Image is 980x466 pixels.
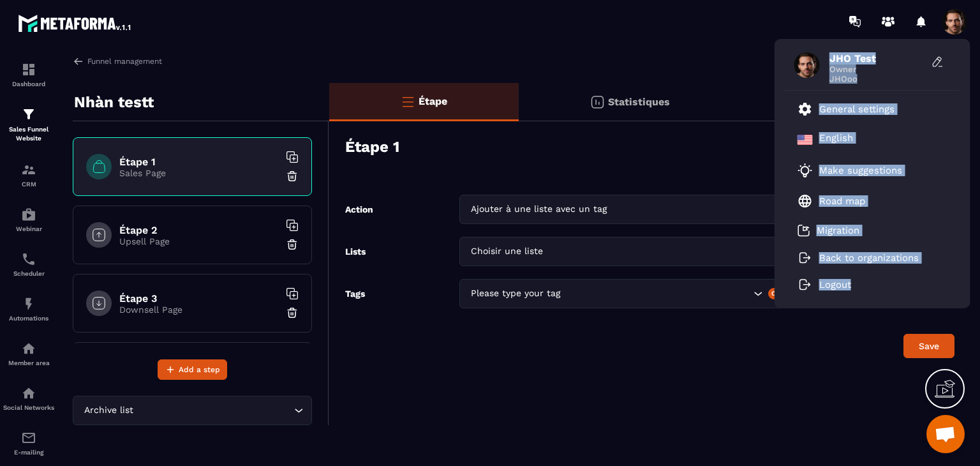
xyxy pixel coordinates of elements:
[798,224,859,237] a: Migration
[73,396,312,425] div: Search for option
[119,224,279,236] h6: Étape 2
[74,89,154,115] p: Nhàn testt
[21,430,36,446] img: email
[546,244,781,259] input: Search for option
[21,252,36,267] img: scheduler
[3,315,54,322] p: Automations
[768,288,799,299] div: Create
[819,279,851,290] p: Logout
[819,132,853,147] p: English
[3,80,54,87] p: Dashboard
[158,359,227,380] button: Add a step
[3,225,54,232] p: Webinar
[119,156,279,168] h6: Étape 1
[119,292,279,304] h6: Étape 3
[459,195,802,224] div: Search for option
[3,52,54,97] a: formationformationDashboard
[819,195,865,207] p: Road map
[3,287,54,331] a: automationsautomationsAutomations
[3,331,54,376] a: automationsautomationsMember area
[459,279,802,308] div: Search for option
[819,165,902,176] p: Make suggestions
[286,306,299,319] img: trash
[468,202,609,216] span: Ajouter à une liste avec un tag
[73,56,84,67] img: arrow
[829,74,925,84] span: JHOoo
[286,238,299,251] img: trash
[345,138,399,156] h3: Étape 1
[136,403,291,417] input: Search for option
[563,287,750,301] input: Search for option
[3,97,54,153] a: formationformationSales Funnel Website
[468,287,563,301] span: Please type your tag
[345,246,366,257] label: Lists
[609,202,781,216] input: Search for option
[18,11,133,34] img: logo
[21,386,36,401] img: social-network
[3,125,54,143] p: Sales Funnel Website
[21,107,36,122] img: formation
[829,64,925,74] span: Owner
[21,296,36,312] img: automations
[590,94,605,110] img: stats.20deebd0.svg
[798,101,895,117] a: General settings
[468,244,546,259] span: Choisir une liste
[459,237,802,266] div: Search for option
[798,163,932,178] a: Make suggestions
[3,270,54,277] p: Scheduler
[21,341,36,356] img: automations
[608,96,670,108] p: Statistiques
[3,181,54,188] p: CRM
[903,334,954,358] button: Save
[345,289,365,308] label: Tags
[829,52,925,64] span: JHO Test
[119,168,279,178] p: Sales Page
[3,197,54,242] a: automationsautomationsWebinar
[3,449,54,456] p: E-mailing
[419,95,447,107] p: Étape
[819,103,895,115] p: General settings
[81,403,136,417] span: Archive list
[286,170,299,183] img: trash
[3,153,54,197] a: formationformationCRM
[3,376,54,421] a: social-networksocial-networkSocial Networks
[21,162,36,177] img: formation
[3,242,54,287] a: schedulerschedulerScheduler
[926,415,965,453] div: Mở cuộc trò chuyện
[798,252,919,264] a: Back to organizations
[119,236,279,246] p: Upsell Page
[73,56,162,67] a: Funnel management
[345,204,373,214] label: Action
[400,94,415,109] img: bars-o.4a397970.svg
[817,225,859,236] p: Migration
[3,359,54,366] p: Member area
[21,62,36,77] img: formation
[179,363,220,376] span: Add a step
[798,193,865,209] a: Road map
[819,252,919,264] p: Back to organizations
[3,421,54,465] a: emailemailE-mailing
[119,304,279,315] p: Downsell Page
[3,404,54,411] p: Social Networks
[21,207,36,222] img: automations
